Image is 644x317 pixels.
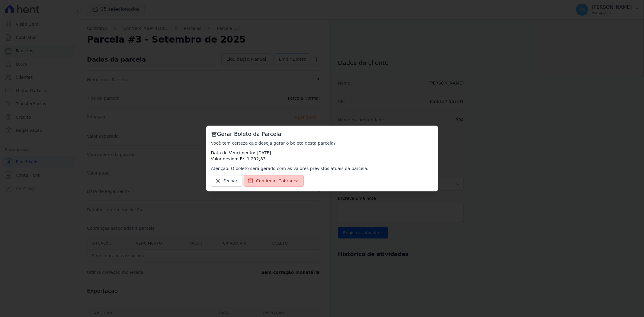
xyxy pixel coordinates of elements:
[244,175,304,187] a: Confirmar Cobrança
[211,150,433,162] p: Data de Vencimento: [DATE] Valor devido: R$ 1.292,83
[211,165,433,171] p: Atenção: O boleto será gerado com as valores previstos atuais da parcela.
[211,140,433,146] p: Você tem certeza que deseja gerar o boleto desta parcela?
[256,178,299,184] span: Confirmar Cobrança
[211,175,243,187] a: Fechar
[211,130,433,138] h3: Gerar Boleto da Parcela
[223,178,238,184] span: Fechar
